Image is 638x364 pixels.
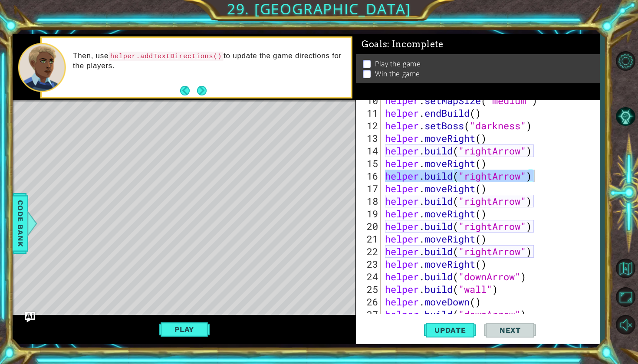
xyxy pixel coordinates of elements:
button: Unmute [613,312,638,337]
div: 16 [358,170,381,182]
div: 20 [358,220,381,233]
button: Play [159,321,210,338]
button: Back to Map [613,256,638,281]
button: AI Hint [613,104,638,129]
button: Next [484,318,536,342]
span: Code Bank [13,197,27,249]
p: Win the game [375,69,420,79]
div: 21 [358,233,381,245]
a: Back to Map [613,254,638,283]
button: Back [180,86,197,95]
button: Level Options [613,49,638,74]
div: 26 [358,295,381,308]
div: 10 [358,94,381,107]
span: Next [491,326,529,334]
div: 18 [358,195,381,207]
span: Update [426,326,475,334]
div: 25 [358,283,381,295]
span: : Incomplete [387,39,443,49]
div: 24 [358,270,381,283]
div: Level Map [13,100,414,356]
div: 12 [358,119,381,132]
div: 13 [358,132,381,144]
div: 23 [358,258,381,270]
div: 15 [358,157,381,170]
button: Ask AI [25,312,35,322]
button: Maximize Browser [613,284,638,309]
p: Then, use to update the game directions for the players. [73,51,345,71]
code: helper.addTextDirections() [109,52,224,61]
div: 17 [358,182,381,195]
div: 14 [358,144,381,157]
button: Update [424,318,476,342]
div: 27 [358,308,381,321]
div: 19 [358,207,381,220]
span: Goals [362,39,444,50]
div: 22 [358,245,381,258]
button: Next [197,86,207,95]
p: Play the game [375,59,421,69]
div: 11 [358,107,381,119]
